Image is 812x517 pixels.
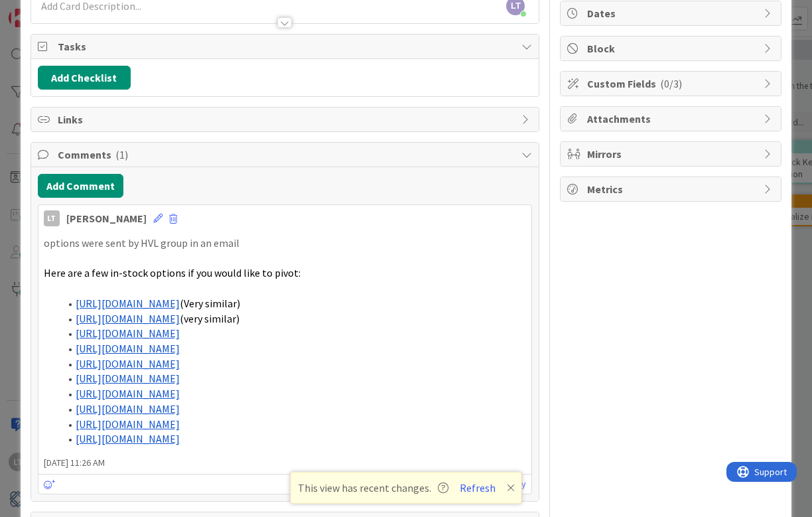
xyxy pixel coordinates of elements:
[587,40,757,56] span: Block
[44,266,301,279] span: Here are a few in-stock options if you would like to pivot:
[587,5,757,21] span: Dates
[180,297,240,310] span: (Very similar)
[44,210,60,226] div: LT
[76,357,180,370] a: [URL][DOMAIN_NAME]
[587,111,757,127] span: Attachments
[587,181,757,197] span: Metrics
[76,312,180,325] a: [URL][DOMAIN_NAME]
[58,147,515,163] span: Comments
[455,479,500,496] button: Refresh
[38,174,123,198] button: Add Comment
[58,111,515,127] span: Links
[76,327,180,340] a: [URL][DOMAIN_NAME]
[76,387,180,400] a: [URL][DOMAIN_NAME]
[76,297,180,310] a: [URL][DOMAIN_NAME]
[180,312,239,325] span: (very similar)
[660,77,682,90] span: ( 0/3 )
[44,236,527,251] p: options were sent by HVL group in an email
[76,417,180,431] a: [URL][DOMAIN_NAME]
[76,372,180,385] a: [URL][DOMAIN_NAME]
[587,146,757,162] span: Mirrors
[587,76,757,92] span: Custom Fields
[76,342,180,355] a: [URL][DOMAIN_NAME]
[28,2,60,18] span: Support
[115,148,128,161] span: ( 1 )
[58,38,515,54] span: Tasks
[38,456,532,470] span: [DATE] 11:26 AM
[38,66,131,90] button: Add Checklist
[76,402,180,415] a: [URL][DOMAIN_NAME]
[66,210,147,226] div: [PERSON_NAME]
[76,432,180,445] a: [URL][DOMAIN_NAME]
[298,480,448,496] span: This view has recent changes.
